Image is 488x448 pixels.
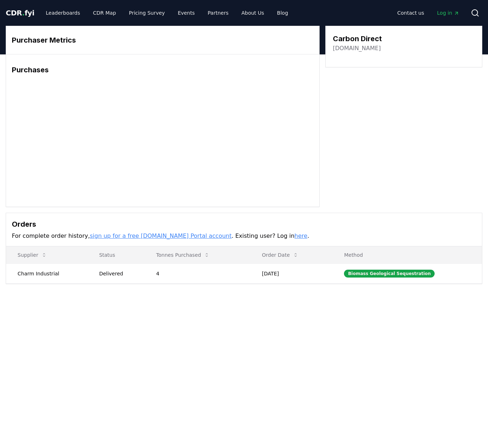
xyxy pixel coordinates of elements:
a: Pricing Survey [123,6,171,19]
span: Log in [437,9,459,16]
a: CDR Map [87,6,122,19]
a: About Us [236,6,270,19]
td: Charm Industrial [6,264,88,283]
p: Method [338,251,476,259]
div: Delivered [99,270,139,277]
h3: Purchaser Metrics [12,35,314,45]
span: . [22,9,25,17]
a: Partners [202,6,234,19]
button: Order Date [256,248,304,262]
a: Log in [431,6,465,19]
span: CDR fyi [6,9,34,17]
a: Contact us [392,6,430,19]
p: Status [94,251,139,259]
button: Tonnes Purchased [150,248,215,262]
button: Supplier [12,248,53,262]
a: [DOMAIN_NAME] [333,44,381,53]
a: here [295,232,307,239]
h3: Purchases [12,64,314,75]
td: [DATE] [250,264,332,283]
div: Biomass Geological Sequestration [344,270,435,278]
a: CDR.fyi [6,8,34,18]
a: sign up for a free [DOMAIN_NAME] Portal account [90,232,232,239]
nav: Main [392,6,465,19]
a: Events [172,6,200,19]
a: Blog [271,6,294,19]
h3: Orders [12,219,476,230]
td: 4 [145,264,250,283]
a: Leaderboards [40,6,86,19]
nav: Main [40,6,294,19]
h3: Carbon Direct [333,33,382,44]
p: For complete order history, . Existing user? Log in . [12,232,476,240]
